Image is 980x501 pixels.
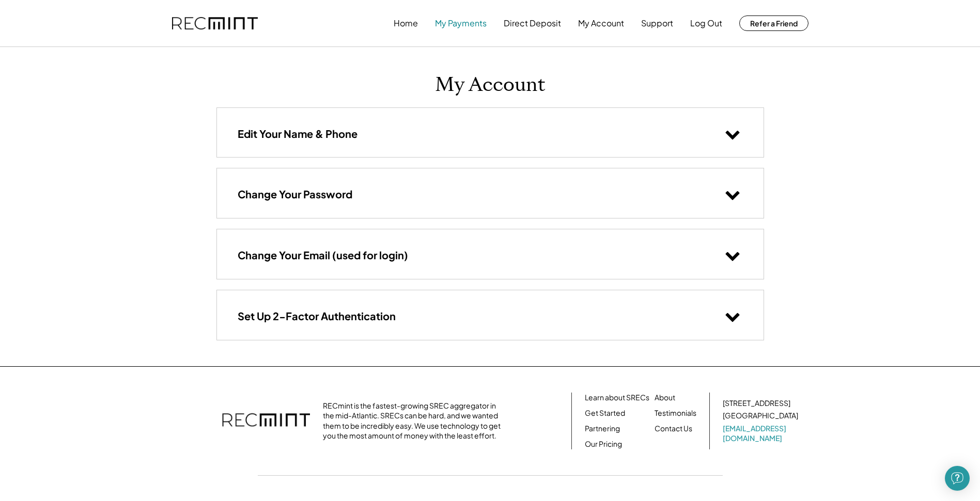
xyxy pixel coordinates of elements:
[222,403,310,439] img: recmint-logotype%403x.png
[172,17,258,30] img: recmint-logotype%403x.png
[394,13,418,34] button: Home
[655,424,692,434] a: Contact Us
[655,393,675,403] a: About
[585,408,625,418] a: Get Started
[238,127,357,140] h3: Edit Your Name & Phone
[435,73,546,97] h1: My Account
[739,15,808,31] button: Refer a Friend
[723,424,800,444] a: [EMAIL_ADDRESS][DOMAIN_NAME]
[578,13,624,34] button: My Account
[585,439,622,449] a: Our Pricing
[585,424,620,434] a: Partnering
[655,408,696,418] a: Testimonials
[323,401,506,441] div: RECmint is the fastest-growing SREC aggregator in the mid-Atlantic. SRECs can be hard, and we wan...
[238,187,352,201] h3: Change Your Password
[238,309,396,323] h3: Set Up 2-Factor Authentication
[641,13,673,34] button: Support
[435,13,487,34] button: My Payments
[690,13,722,34] button: Log Out
[723,398,790,409] div: [STREET_ADDRESS]
[504,13,561,34] button: Direct Deposit
[238,248,408,262] h3: Change Your Email (used for login)
[723,411,798,421] div: [GEOGRAPHIC_DATA]
[585,393,649,403] a: Learn about SRECs
[945,466,970,491] div: Open Intercom Messenger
